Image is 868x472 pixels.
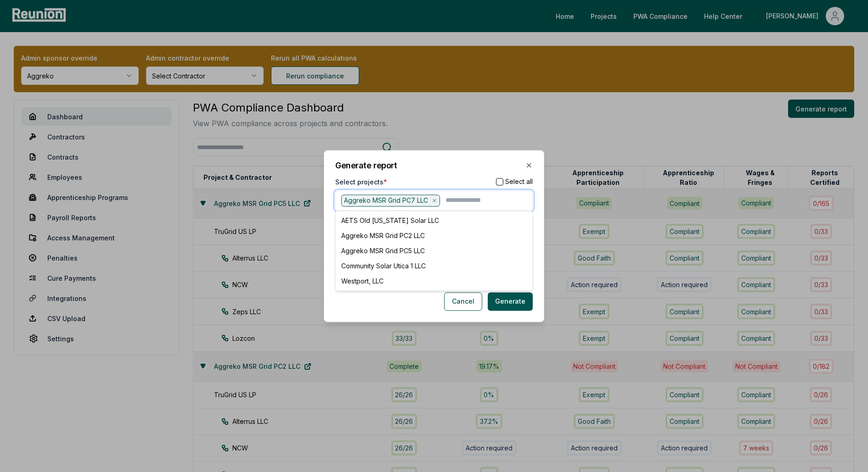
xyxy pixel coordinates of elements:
div: AETS Old [US_STATE] Solar LLC [338,213,530,228]
h2: Generate report [335,161,533,170]
label: Select all [505,178,533,185]
div: Suggestions [335,211,533,291]
button: Generate [488,292,533,311]
div: Aggreko MSR Grid PC7 LLC [341,194,440,206]
div: Aggreko MSR Grid PC5 LLC [338,243,530,258]
div: Westport, LLC [338,273,530,289]
label: Select projects [335,177,387,187]
button: Cancel [444,292,482,311]
div: Community Solar Utica 1 LLC [338,258,530,273]
div: Aggreko MSR Grid PC2 LLC [338,228,530,243]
